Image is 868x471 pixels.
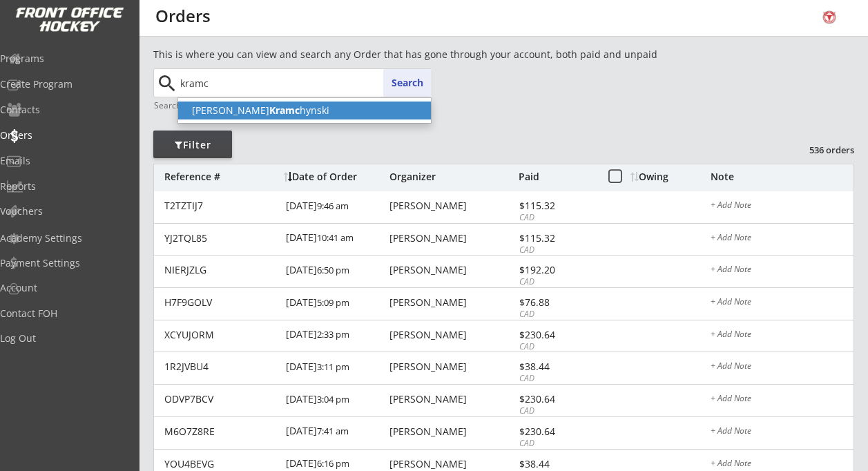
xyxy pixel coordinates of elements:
[164,233,278,243] div: YJ2TQL85
[317,264,349,276] font: 6:50 pm
[317,393,349,405] font: 3:04 pm
[286,224,386,255] div: [DATE]
[519,341,593,353] div: CAD
[164,298,278,307] div: H7F9GOLV
[782,144,854,156] div: 536 orders
[286,417,386,448] div: [DATE]
[711,330,853,341] div: + Add Note
[164,265,278,275] div: NIERJZLG
[519,309,593,320] div: CAD
[317,296,349,309] font: 5:09 pm
[630,172,710,182] div: Owing
[711,233,853,244] div: + Add Note
[389,459,515,469] div: [PERSON_NAME]
[519,405,593,417] div: CAD
[519,298,593,307] div: $76.88
[519,244,593,256] div: CAD
[317,200,349,212] font: 9:46 am
[389,427,515,436] div: [PERSON_NAME]
[178,102,431,119] p: [PERSON_NAME] hynski
[711,459,853,470] div: + Add Note
[519,233,593,243] div: $115.32
[286,385,386,416] div: [DATE]
[389,298,515,307] div: [PERSON_NAME]
[164,201,278,211] div: T2TZTIJ7
[153,138,232,152] div: Filter
[519,276,593,288] div: CAD
[711,427,853,438] div: + Add Note
[519,373,593,385] div: CAD
[286,320,386,352] div: [DATE]
[519,362,593,372] div: $38.44
[286,288,386,319] div: [DATE]
[317,231,354,244] font: 10:41 am
[519,438,593,450] div: CAD
[711,362,853,373] div: + Add Note
[519,212,593,224] div: CAD
[711,394,853,405] div: + Add Note
[711,298,853,309] div: + Add Note
[284,172,386,182] div: Date of Order
[177,69,432,97] input: Start typing name...
[383,69,432,97] button: Search
[519,330,593,340] div: $230.64
[389,394,515,404] div: [PERSON_NAME]
[389,362,515,372] div: [PERSON_NAME]
[164,394,278,404] div: ODVP7BCV
[164,427,278,436] div: M6O7Z8RE
[519,201,593,211] div: $115.32
[519,427,593,436] div: $230.64
[164,459,278,469] div: YOU4BEVG
[164,362,278,372] div: 1R2JVBU4
[389,172,515,182] div: Organizer
[711,172,853,182] div: Note
[164,172,277,182] div: Reference #
[389,265,515,275] div: [PERSON_NAME]
[286,352,386,383] div: [DATE]
[317,361,349,373] font: 3:11 pm
[317,425,349,437] font: 7:41 am
[164,330,278,340] div: XCYUJORM
[711,201,853,212] div: + Add Note
[519,394,593,404] div: $230.64
[317,328,349,340] font: 2:33 pm
[155,73,178,95] button: search
[286,256,386,287] div: [DATE]
[711,265,853,276] div: + Add Note
[317,457,349,470] font: 6:16 pm
[389,233,515,243] div: [PERSON_NAME]
[519,172,593,182] div: Paid
[153,48,736,61] div: This is where you can view and search any Order that has gone through your account, both paid and...
[519,265,593,275] div: $192.20
[269,104,300,117] strong: Kramc
[389,201,515,211] div: [PERSON_NAME]
[286,191,386,222] div: [DATE]
[154,101,193,110] div: Search by
[389,330,515,340] div: [PERSON_NAME]
[519,459,593,469] div: $38.44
